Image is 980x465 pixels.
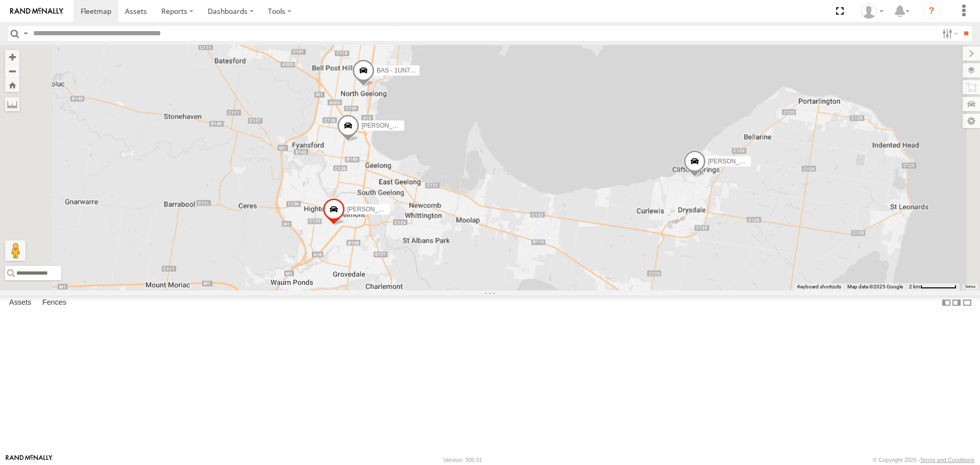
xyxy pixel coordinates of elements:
span: BAS - 1UN7FC [377,67,418,74]
a: Terms and Conditions [920,457,974,463]
button: Map Scale: 2 km per 67 pixels [906,283,960,290]
button: Drag Pegman onto the map to open Street View [5,240,26,261]
i: ? [923,3,940,19]
label: Dock Summary Table to the Right [951,296,962,310]
a: Terms [965,284,975,288]
span: [PERSON_NAME] [361,122,412,129]
div: Dale Hood [857,4,887,19]
label: Search Query [21,26,30,41]
button: Zoom out [5,64,19,78]
label: Map Settings [963,114,980,128]
div: Version: 305.01 [444,457,482,463]
label: Fences [37,296,71,310]
button: Zoom Home [5,78,19,92]
a: Visit our Website [6,455,53,465]
span: 2 km [909,284,920,289]
div: © Copyright 2025 - [873,457,974,463]
img: rand-logo.svg [10,8,63,15]
label: Dock Summary Table to the Left [941,296,951,310]
label: Search Filter Options [938,26,960,41]
button: Keyboard shortcuts [797,283,841,290]
span: Map data ©2025 Google [847,284,903,289]
label: Measure [5,97,19,111]
span: [PERSON_NAME] [347,206,398,213]
label: Assets [4,296,36,310]
span: [PERSON_NAME] [708,158,758,165]
label: Hide Summary Table [962,296,972,310]
button: Zoom in [5,50,19,64]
